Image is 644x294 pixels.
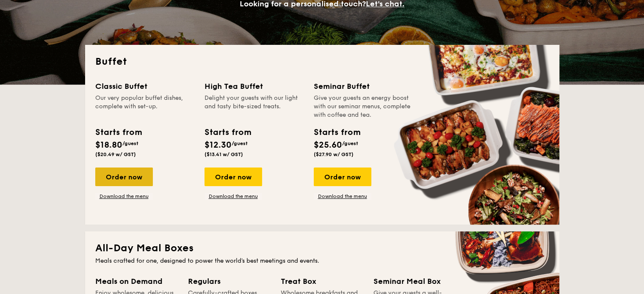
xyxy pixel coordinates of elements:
[314,126,360,139] div: Starts from
[314,168,371,186] div: Order now
[205,94,304,119] div: Delight your guests with our light and tasty bite-sized treats.
[95,193,153,200] a: Download the menu
[314,94,413,119] div: Give your guests an energy boost with our seminar menus, complete with coffee and tea.
[95,80,194,92] div: Classic Buffet
[205,126,251,139] div: Starts from
[95,257,549,265] div: Meals crafted for one, designed to power the world's best meetings and events.
[232,140,248,146] span: /guest
[95,275,178,287] div: Meals on Demand
[314,151,354,157] span: ($27.90 w/ GST)
[95,94,194,119] div: Our very popular buffet dishes, complete with set-up.
[205,140,232,150] span: $12.30
[205,193,262,200] a: Download the menu
[95,140,122,150] span: $18.80
[342,140,358,146] span: /guest
[281,275,363,287] div: Treat Box
[205,80,304,92] div: High Tea Buffet
[95,126,141,139] div: Starts from
[95,55,549,69] h2: Buffet
[122,140,138,146] span: /guest
[205,151,243,157] span: ($13.41 w/ GST)
[314,80,413,92] div: Seminar Buffet
[95,151,136,157] span: ($20.49 w/ GST)
[373,275,456,287] div: Seminar Meal Box
[314,140,342,150] span: $25.60
[314,193,371,200] a: Download the menu
[95,242,549,255] h2: All-Day Meal Boxes
[188,275,271,287] div: Regulars
[95,168,153,186] div: Order now
[205,168,262,186] div: Order now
